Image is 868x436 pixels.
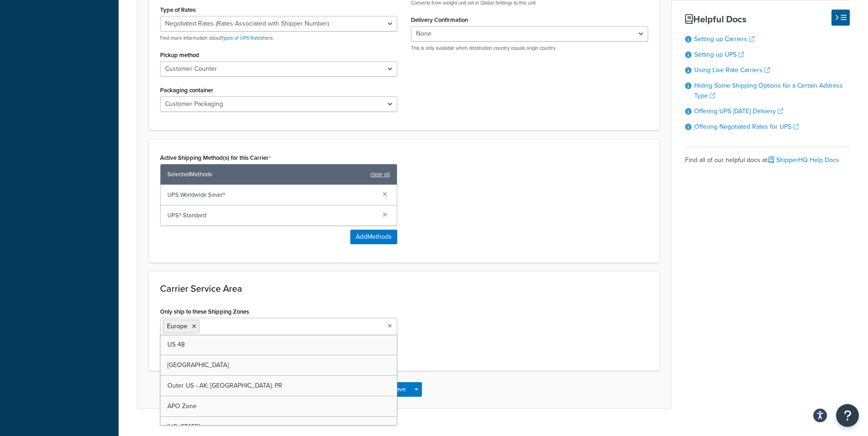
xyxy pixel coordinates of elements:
button: AddMethods [350,230,397,244]
label: Pickup method [160,52,199,58]
div: Find all of our helpful docs at: [685,147,850,167]
button: Hide Help Docs [832,10,850,26]
span: Outer US - AK; [GEOGRAPHIC_DATA]; PR [167,381,282,390]
button: Save [387,382,411,397]
a: Hiding Some Shipping Options for a Certain Address Type [694,81,843,100]
span: UPS Worldwide Saver® [167,189,375,201]
a: Setting up Carriers [694,34,754,44]
a: APO Zone [161,396,397,416]
p: Find more information about here. [160,35,397,42]
a: Using Live Rate Carriers [694,65,770,75]
button: Open Resource Center [836,404,859,427]
span: Selected Methods [167,168,366,181]
a: clear all [370,168,390,181]
a: Offering Negotiated Rates for UPS [694,122,799,131]
h3: Helpful Docs [685,14,850,24]
a: Outer US - AK; [GEOGRAPHIC_DATA]; PR [161,376,397,396]
label: Only ship to these Shipping Zones [160,308,249,315]
a: Types of UPS Rates [221,34,263,42]
a: ShipperHQ Help Docs [769,155,839,165]
span: APO Zone [167,401,197,411]
span: UPS® Standard [167,209,375,222]
h3: Carrier Service Area [160,284,648,294]
label: Active Shipping Method(s) for this Carrier [160,154,271,162]
span: US 48 [167,340,185,349]
a: US 48 [161,335,397,355]
label: Delivery Confirmation [411,16,468,23]
a: Offering UPS [DATE] Delivery [694,106,783,116]
a: Setting up UPS [694,50,744,59]
a: [GEOGRAPHIC_DATA] [161,355,397,375]
label: Type of Rates [160,6,196,13]
span: [GEOGRAPHIC_DATA] [167,360,229,370]
label: Packaging container [160,87,213,94]
span: [US_STATE] [167,422,200,431]
p: This is only available when destination country equals origin country [411,45,648,52]
span: Europe [167,321,187,331]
